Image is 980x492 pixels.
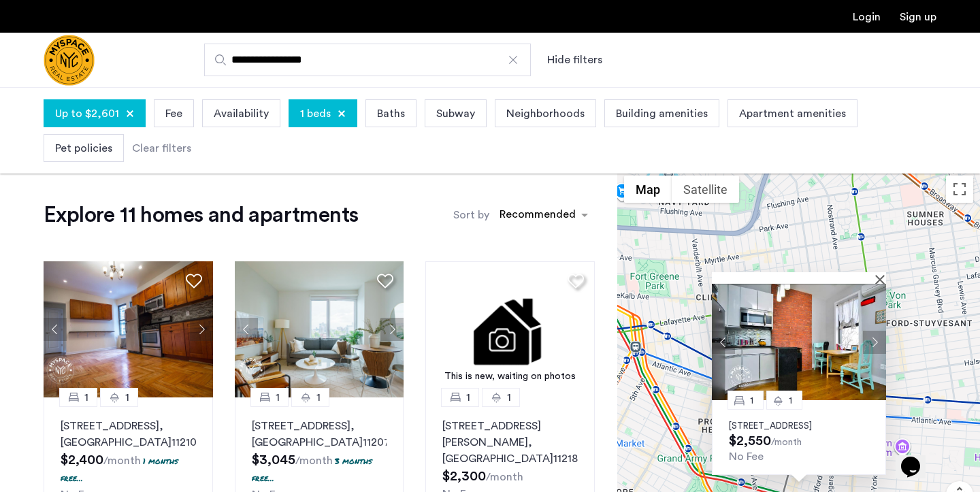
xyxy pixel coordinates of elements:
span: Up to $2,601 [55,105,119,122]
button: Close [878,274,887,284]
span: No Fee [729,451,764,462]
a: This is new, waiting on photos [425,261,595,397]
img: 1997_638519002746102278.png [235,261,404,397]
span: 1 [84,389,88,406]
p: 3 months free... [252,455,372,484]
img: Apartment photo [712,284,886,400]
div: This is new, waiting on photos [432,370,588,384]
span: Apartment amenities [739,105,846,122]
button: Next apartment [863,330,886,353]
span: 1 [507,389,511,406]
img: logo [44,35,95,86]
a: Cazamio Logo [44,35,95,86]
span: 1 beds [300,105,331,122]
span: 1 [276,389,280,406]
button: Show or hide filters [547,52,602,68]
button: Previous apartment [235,318,258,341]
span: Fee [165,105,182,122]
button: Show street map [624,176,672,203]
span: Baths [377,105,405,122]
span: $2,550 [729,434,771,448]
input: Apartment Search [204,44,531,76]
sub: /month [771,438,802,447]
p: [STREET_ADDRESS] 11210 [61,418,196,450]
p: [STREET_ADDRESS][PERSON_NAME] 11218 [442,418,578,467]
a: Registration [900,12,936,22]
sub: /month [103,455,141,466]
iframe: chat widget [896,438,939,478]
span: $3,045 [252,453,295,467]
span: 1 [125,389,129,406]
h1: Explore 11 homes and apartments [44,201,358,229]
button: Show satellite imagery [672,176,739,203]
button: Previous apartment [712,330,735,353]
sub: /month [295,455,333,466]
span: 1 [789,395,792,404]
button: Previous apartment [44,318,67,341]
span: 1 [316,389,321,406]
ng-select: sort-apartment [493,203,595,227]
span: $2,300 [442,470,486,483]
span: Pet policies [55,140,112,157]
button: Next apartment [380,318,404,341]
sub: /month [486,472,523,482]
img: 1.gif [425,261,595,397]
label: Sort by [453,207,489,223]
span: 1 [466,389,470,406]
div: Recommended [497,206,576,226]
span: Subway [436,105,475,122]
button: Next apartment [190,318,213,341]
button: Toggle fullscreen view [946,176,973,203]
a: Login [853,12,881,22]
p: [STREET_ADDRESS] [729,421,869,431]
span: Neighborhoods [506,105,585,122]
p: [STREET_ADDRESS] 11207 [252,418,387,450]
span: Building amenities [616,105,708,122]
span: 1 [750,395,753,404]
span: $2,400 [61,453,103,467]
img: a8b926f1-9a91-4e5e-b036-feb4fe78ee5d_638784285515821125.jpeg [44,261,213,397]
span: Availability [214,105,269,122]
div: Clear filters [132,140,191,157]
